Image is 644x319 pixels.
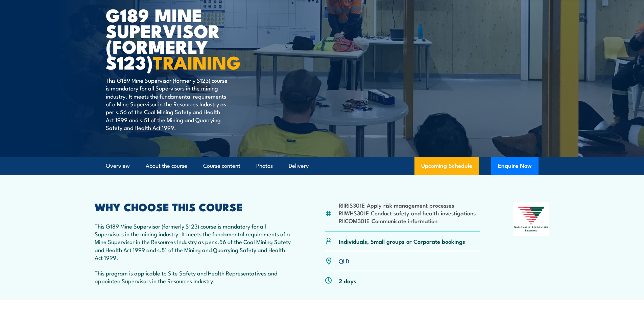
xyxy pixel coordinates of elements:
a: Delivery [289,157,309,175]
a: About the course [146,157,187,175]
a: Overview [106,157,130,175]
p: Individuals, Small groups or Corporate bookings [339,237,465,245]
li: RIIRIS301E Apply risk management processes [339,201,476,209]
a: Course content [203,157,240,175]
a: Photos [256,157,273,175]
h1: G189 Mine Supervisor (formerly S123) [106,7,273,70]
h2: WHY CHOOSE THIS COURSE [95,202,292,211]
p: This G189 Mine Supervisor (formerly S123) course is mandatory for all Supervisors in the mining i... [95,222,292,262]
img: Nationally Recognised Training logo. [513,202,550,236]
p: 2 days [339,277,356,285]
p: This program is applicable to Site Safety and Health Representatives and appointed Supervisors in... [95,269,292,285]
button: Enquire Now [491,157,539,175]
li: RIIWHS301E Conduct safety and health investigations [339,209,476,217]
a: QLD [339,257,349,265]
li: RIICOM301E Communicate information [339,217,476,224]
a: Upcoming Schedule [414,157,479,175]
p: This G189 Mine Supervisor (formerly S123) course is mandatory for all Supervisors in the mining i... [106,76,229,132]
strong: TRAINING [153,48,241,76]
